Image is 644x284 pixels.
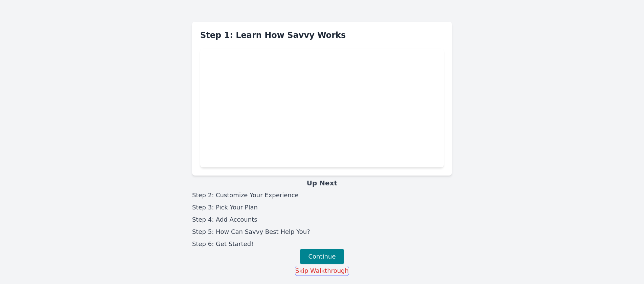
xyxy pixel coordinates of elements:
button: Continue [300,249,344,264]
h2: Step 1: Learn How Savvy Works [200,30,444,41]
li: Step 5: How Can Savvy Best Help You? [192,227,452,237]
li: Step 2: Customize Your Experience [192,190,452,200]
iframe: Savvy Debt Payoff Planner Instructional Video [200,49,444,167]
h3: Up Next [192,178,452,188]
li: Step 4: Add Accounts [192,215,452,224]
button: Skip Walkthrough [295,266,349,276]
li: Step 6: Get Started! [192,239,452,249]
li: Step 3: Pick Your Plan [192,203,452,212]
